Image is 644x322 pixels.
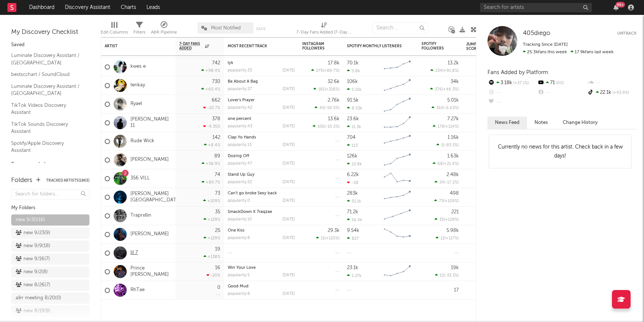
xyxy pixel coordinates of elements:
div: [DATE] [282,162,295,166]
div: 5.15k [347,87,362,92]
div: 16 [215,265,220,270]
div: Win Your Love [228,266,295,270]
div: +109 % [203,198,220,203]
div: 92.4 [466,100,496,109]
div: +58.9 % [202,161,220,166]
a: a&r meeting 8/20(0) [11,293,89,304]
div: 0 [217,285,220,290]
div: 20.0 [466,211,496,220]
div: 70.2 [466,137,496,146]
span: -17.2 % [445,181,458,185]
div: [DATE] [282,143,295,147]
div: ( ) [435,180,459,185]
a: [PERSON_NAME] [130,157,169,163]
div: popularity: 22 [228,180,252,184]
svg: Chart title [381,262,414,281]
a: 356 VILL [130,175,150,182]
div: 1.27k [347,273,362,278]
div: ( ) [433,124,459,129]
div: 34k [451,79,459,84]
a: lil 7 [130,250,138,256]
div: Edit Columns [101,19,128,40]
div: 730 [212,79,220,84]
span: 310 [436,106,443,110]
a: Rude Wick [130,138,154,144]
div: -- [487,98,537,107]
div: 3.18k [487,78,537,88]
div: popularity: 42 [228,106,252,110]
div: [DATE] [282,199,295,203]
div: 126k [347,154,357,159]
div: [DATE] [282,87,295,91]
a: Good Mud [228,284,249,288]
a: [PERSON_NAME] 11 [130,117,172,129]
div: My Folders [11,204,89,213]
div: +129 % [203,217,220,222]
div: 7-Day Fans Added (7-Day Fans Added) [296,19,352,40]
div: popularity: 13 [228,143,252,147]
div: popularity: 5 [228,273,250,277]
svg: Chart title [381,76,414,95]
span: +43.9 % [611,91,629,95]
div: 99 + [616,2,625,7]
div: Saved [11,41,89,50]
div: popularity: 0 [228,199,250,203]
div: 70.1k [347,61,359,66]
div: 71.1 [466,174,496,183]
div: [DATE] [282,68,295,73]
div: +138 % [203,254,220,259]
a: new 9/30(16) [11,214,89,226]
span: 2 [441,143,443,147]
button: News Feed [487,117,527,129]
div: Currently no news for this artist. Check back in a few days! [489,135,631,168]
div: 378 [212,117,220,121]
span: -33.3 % [445,274,458,278]
span: +129 % [445,218,458,222]
span: 178 [438,125,444,129]
div: ( ) [316,236,340,240]
div: 23.6k [347,117,359,121]
span: +27.1 % [512,81,529,85]
div: new 9/9 ( 18 ) [16,242,50,251]
span: +89.7 % [324,69,338,73]
div: a&r meeting 8/20 ( 0 ) [16,294,61,303]
a: TikTok Sounds Discovery Assistant [11,120,82,136]
a: Prince [PERSON_NAME] [130,265,172,278]
span: 12 [440,274,444,278]
button: Save [256,27,266,31]
div: ( ) [433,161,459,166]
span: 24 [439,181,444,185]
span: 275 [316,69,323,73]
div: 2.76k [328,98,340,103]
span: -6.63 % [444,106,458,110]
div: 19k [451,265,459,270]
div: ( ) [315,105,340,110]
div: 498 [450,191,459,196]
span: 68 [438,162,443,166]
div: ( ) [432,105,459,110]
span: -83.3 % [445,143,458,147]
div: Lover's Prayer [228,98,295,102]
div: [DATE] [282,180,295,184]
div: ( ) [436,143,459,147]
svg: Chart title [381,169,414,188]
div: 12.8k [347,162,362,166]
div: 742 [212,61,220,66]
div: 35 [215,210,220,214]
a: 405diego [523,30,550,37]
div: 16.4k [347,217,362,222]
a: new 9/9(18) [11,240,89,252]
a: Be About A Bag [228,80,258,84]
div: -28 [347,180,359,185]
div: My Discovery Checklist [11,28,89,37]
a: Luminate Discovery Assistant / [GEOGRAPHIC_DATA] [11,51,82,67]
span: +114 % [445,125,458,129]
div: Stand Up Guy [228,173,295,177]
span: Most Notified [211,26,241,31]
div: ( ) [436,236,459,240]
span: +218 % [326,87,338,92]
div: new 8/26 ( 7 ) [16,281,50,290]
div: new 8/19 ( 9 ) [16,307,50,316]
span: Fans Added by Platform [487,70,548,75]
svg: Chart title [381,132,414,151]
